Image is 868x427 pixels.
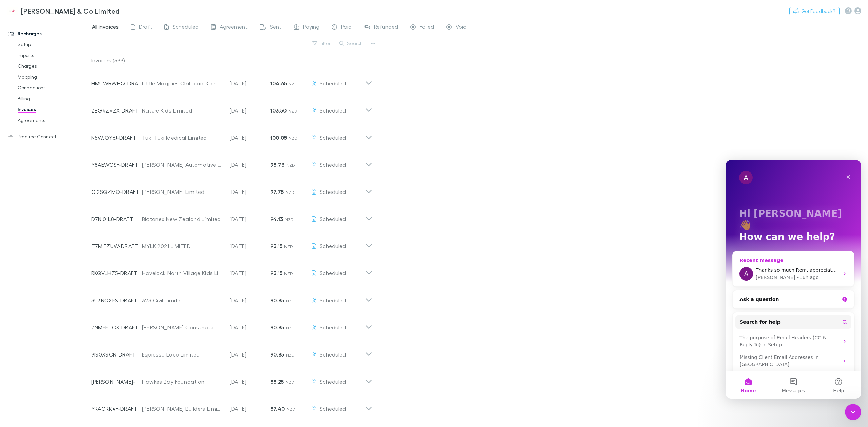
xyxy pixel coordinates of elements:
[287,407,296,412] span: NZD
[320,134,346,141] span: Scheduled
[142,378,223,386] div: Hawkes Bay Foundation
[14,174,114,188] div: The purpose of Email Headers (CC & Reply-To) in Setup
[320,324,346,330] span: Scheduled
[91,188,142,196] p: QI2SQZMO-DRAFT
[286,325,295,330] span: NZD
[91,134,142,142] p: N5WJOY6J-DRAFT
[30,107,153,113] span: Thanks so much Rem, appreciate you sorting this :)
[3,3,124,19] a: [PERSON_NAME] & Co Limited
[86,121,378,148] div: N5WJOY6J-DRAFTTuki Tuki Medical Limited[DATE]100.05 NZDScheduled
[230,215,270,223] p: [DATE]
[11,93,97,104] a: Billing
[86,311,378,338] div: ZNMEETCX-DRAFT[PERSON_NAME] Construction Limited[DATE]90.85 NZDScheduled
[15,228,30,233] span: Home
[14,194,114,208] div: Missing Client Email Addresses in [GEOGRAPHIC_DATA]
[320,270,346,276] span: Scheduled
[142,405,223,413] div: [PERSON_NAME] Builders Limited
[86,230,378,257] div: T7MIEZUW-DRAFTMYLK 2021 LIMITED[DATE]93.15 NZDScheduled
[230,405,270,413] p: [DATE]
[91,378,142,386] p: [PERSON_NAME]-0535
[320,161,346,168] span: Scheduled
[11,82,97,93] a: Connections
[10,191,126,211] div: Missing Client Email Addresses in [GEOGRAPHIC_DATA]
[11,61,97,72] a: Charges
[420,23,434,32] span: Failed
[91,215,142,223] p: D7NI01L8-DRAFT
[1,131,97,142] a: Practice Connect
[303,23,319,32] span: Paying
[320,216,346,222] span: Scheduled
[10,171,126,191] div: The purpose of Email Headers (CC & Reply-To) in Setup
[285,380,295,385] span: NZD
[726,160,861,399] iframe: Intercom live chat
[11,39,97,50] a: Setup
[230,106,270,115] p: [DATE]
[139,23,152,32] span: Draft
[107,228,118,233] span: Help
[456,23,467,32] span: Void
[230,242,270,250] p: [DATE]
[86,67,378,94] div: HMUWRWHQ-DRAFTLittle Magpies Childcare Centre Little Magpies Childcare Services Limited[DATE]104....
[270,324,284,331] strong: 90.85
[142,350,223,359] div: Espresso Loco Limited
[10,155,126,169] button: Search for help
[270,297,284,304] strong: 90.85
[92,23,119,32] span: All invoices
[56,228,80,233] span: Messages
[142,242,223,250] div: MYLK 2021 LIMITED
[86,94,378,121] div: ZBG4ZVZX-DRAFTNature Kids Limited[DATE]103.50 NZDScheduled
[320,351,346,358] span: Scheduled
[285,190,295,195] span: NZD
[11,104,97,115] a: Invoices
[230,269,270,277] p: [DATE]
[284,271,293,276] span: NZD
[230,378,270,386] p: [DATE]
[86,338,378,365] div: 9IS0XSCN-DRAFTEspresso Loco Limited[DATE]90.85 NZDScheduled
[270,23,281,32] span: Sent
[21,7,120,15] h3: [PERSON_NAME] & Co Limited
[230,350,270,359] p: [DATE]
[11,72,97,82] a: Mapping
[270,378,284,385] strong: 88.25
[320,378,346,385] span: Scheduled
[789,7,840,15] button: Got Feedback?
[289,136,298,141] span: NZD
[91,242,142,250] p: T7MIEZUW-DRAFT
[230,323,270,331] p: [DATE]
[270,405,285,412] strong: 87.40
[7,7,18,15] img: Epplett & Co Limited's Logo
[11,50,97,61] a: Imports
[86,148,378,176] div: Y8AEWCSF-DRAFT[PERSON_NAME] Automotive Limited[DATE]98.73 NZDScheduled
[7,130,129,149] div: Ask a question
[142,296,223,304] div: 323 Civil Limited
[91,350,142,359] p: 9IS0XSCN-DRAFT
[320,243,346,249] span: Scheduled
[86,392,378,420] div: YR4GRK4F-DRAFT[PERSON_NAME] Builders Limited[DATE]87.40 NZDScheduled
[230,296,270,304] p: [DATE]
[270,188,284,195] strong: 97.75
[91,296,142,304] p: 3U3NQXES-DRAFT
[142,79,223,87] div: Little Magpies Childcare Centre Little Magpies Childcare Services Limited
[14,136,114,143] div: Ask a question
[286,163,295,168] span: NZD
[142,161,223,169] div: [PERSON_NAME] Automotive Limited
[14,159,55,166] span: Search for help
[91,106,142,115] p: ZBG4ZVZX-DRAFT
[270,216,283,222] strong: 94.13
[142,323,223,331] div: [PERSON_NAME] Construction Limited
[86,203,378,230] div: D7NI01L8-DRAFTBiotanex New Zealand Limited[DATE]94.13 NZDScheduled
[230,161,270,169] p: [DATE]
[230,134,270,142] p: [DATE]
[117,11,129,23] div: Close
[270,161,285,168] strong: 98.73
[91,161,142,169] p: Y8AEWCSF-DRAFT
[71,114,93,121] div: • 16h ago
[11,115,97,126] a: Agreements
[285,217,294,222] span: NZD
[320,188,346,195] span: Scheduled
[142,215,223,223] div: Biotanex New Zealand Limited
